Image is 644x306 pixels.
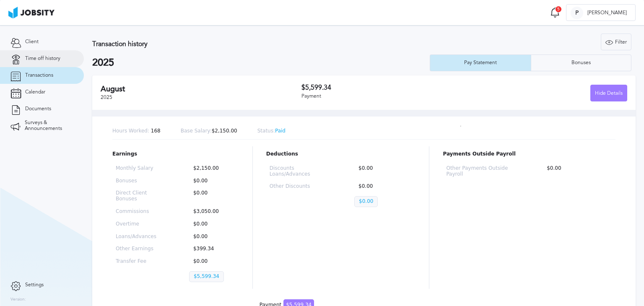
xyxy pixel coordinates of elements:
p: Payments Outside Payroll [443,151,615,157]
div: Payment [301,93,465,99]
p: Overtime [116,221,162,227]
span: Documents [25,106,51,112]
div: 5 [555,6,562,13]
button: P[PERSON_NAME] [566,4,636,21]
h3: Transaction history [92,40,387,48]
span: Transactions [25,73,53,78]
p: $399.34 [189,246,236,252]
p: Other Discounts [270,184,327,189]
p: Paid [257,128,286,134]
span: Time off history [25,56,60,62]
p: $3,050.00 [189,209,236,215]
h2: August [101,85,301,93]
span: Hours Worked: [112,128,149,134]
p: Other Earnings [116,246,162,252]
h2: 2025 [92,57,430,69]
p: Earnings [112,151,239,157]
p: 168 [112,128,161,134]
p: $0.00 [189,178,236,184]
span: Surveys & Announcements [25,120,73,132]
label: Version: [10,297,26,302]
span: Client [25,39,39,45]
p: Transfer Fee [116,259,162,265]
p: Other Payments Outside Payroll [446,166,516,177]
div: Pay Statement [460,60,501,66]
span: [PERSON_NAME] [583,10,631,16]
span: Settings [25,282,44,288]
p: $0.00 [354,196,378,207]
span: Base Salary: [181,128,212,134]
div: Filter [601,34,631,51]
p: $2,150.00 [189,166,236,171]
p: $2,150.00 [181,128,237,134]
div: P [571,7,583,19]
p: $0.00 [189,234,236,240]
p: $5,599.34 [189,271,224,282]
p: $0.00 [189,190,236,202]
span: 2025 [101,94,112,100]
button: Hide Details [590,85,627,101]
p: Discounts Loans/Advances [270,166,327,177]
p: Commissions [116,209,162,215]
p: Deductions [266,151,416,157]
div: Hide Details [591,85,627,102]
p: Loans/Advances [116,234,162,240]
h3: $5,599.34 [301,84,465,91]
p: $0.00 [189,259,236,265]
p: Bonuses [116,178,162,184]
img: ab4bad089aa723f57921c736e9817d99.png [8,7,55,18]
p: $0.00 [189,221,236,227]
p: Monthly Salary [116,166,162,171]
p: Direct Client Bonuses [116,190,162,202]
p: $0.00 [354,166,412,177]
p: $0.00 [354,184,412,189]
p: $0.00 [543,166,612,177]
span: Calendar [25,89,45,95]
span: Status: [257,128,275,134]
div: Bonuses [567,60,595,66]
button: Filter [601,34,631,50]
button: Pay Statement [430,54,531,71]
button: Bonuses [531,54,632,71]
